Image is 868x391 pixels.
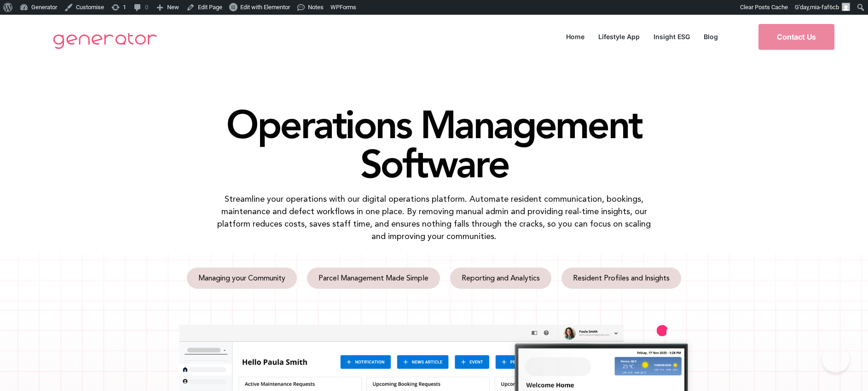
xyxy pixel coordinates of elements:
span: mia-faf6cb [810,4,839,11]
a: Lifestyle App [591,30,647,43]
span: Reporting and Analytics [462,274,540,282]
a: Insight ESG [647,30,697,43]
span: Managing your Community [198,274,285,282]
iframe: Toggle Customer Support [822,345,850,373]
nav: Menu [559,30,725,43]
h1: Operations Management Software [172,105,696,183]
span: Resident Profiles and Insights [573,274,670,282]
span: Contact Us [777,33,816,41]
span: Parcel Management Made Simple [318,274,428,282]
a: Reporting and Analytics [450,268,551,289]
a: Blog [697,30,725,43]
a: Home [559,30,591,43]
a: Parcel Management Made Simple [307,268,440,289]
a: Managing your Community [187,268,297,289]
a: Contact Us [758,24,834,50]
p: Streamline your operations with our digital operations platform. Automate resident communication,... [211,193,657,242]
span: Edit with Elementor [240,4,290,11]
a: Resident Profiles and Insights [561,268,681,289]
